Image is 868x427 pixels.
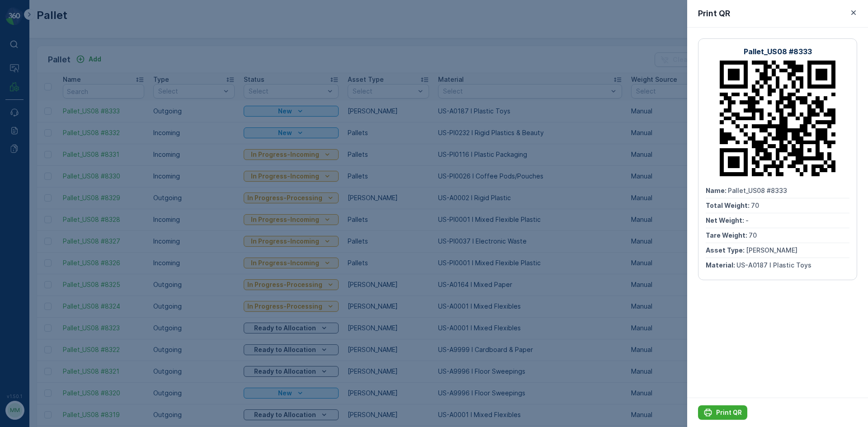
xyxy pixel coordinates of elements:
[47,178,51,186] span: -
[736,261,811,269] span: US-A0187 I Plastic Toys
[30,148,89,156] span: Pallet_US08 #8333
[706,187,728,194] span: Name :
[706,231,749,239] span: Tare Weight :
[751,202,759,209] span: 70
[8,208,48,216] span: Asset Type :
[8,178,47,186] span: Net Weight :
[51,193,59,201] span: 70
[749,231,757,239] span: 70
[38,223,113,230] span: US-A0187 I Plastic Toys
[706,261,736,269] span: Material :
[728,187,787,194] span: Pallet_US08 #8333
[746,246,797,254] span: [PERSON_NAME]
[698,7,730,20] p: Print QR
[716,408,742,417] p: Print QR
[706,202,751,209] span: Total Weight :
[706,246,746,254] span: Asset Type :
[48,208,99,216] span: [PERSON_NAME]
[8,223,38,230] span: Material :
[744,46,812,57] p: Pallet_US08 #8333
[745,216,749,224] span: -
[53,163,61,171] span: 70
[399,8,467,19] p: Pallet_US08 #8333
[8,163,53,171] span: Total Weight :
[706,216,745,224] span: Net Weight :
[8,193,51,201] span: Tare Weight :
[8,148,30,156] span: Name :
[698,405,747,420] button: Print QR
